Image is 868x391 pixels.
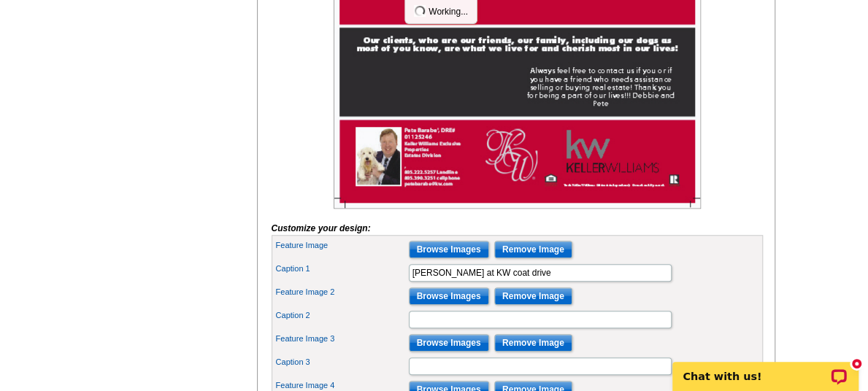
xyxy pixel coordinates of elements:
label: Caption 3 [276,356,407,368]
label: Feature Image 3 [276,333,407,345]
input: Browse Images [409,287,489,305]
label: Feature Image 2 [276,286,407,298]
label: Caption 1 [276,263,407,275]
input: Remove Image [494,334,572,352]
img: loading... [414,5,426,17]
i: Customize your design: [272,223,371,233]
input: Remove Image [494,241,572,258]
input: Browse Images [409,241,489,258]
input: Remove Image [494,287,572,305]
label: Feature Image [276,239,407,252]
input: Browse Images [409,334,489,352]
iframe: LiveChat chat widget [663,345,868,391]
label: Caption 2 [276,309,407,322]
